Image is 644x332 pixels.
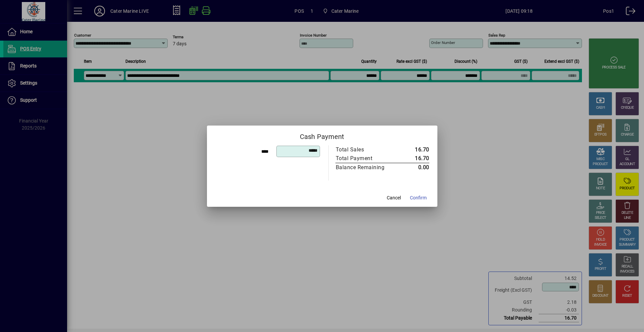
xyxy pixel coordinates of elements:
span: Cancel [387,194,401,201]
button: Cancel [383,192,405,204]
td: 16.70 [399,154,429,163]
div: Balance Remaining [336,163,392,172]
td: 16.70 [399,145,429,154]
td: Total Payment [335,154,399,163]
td: Total Sales [335,145,399,154]
span: Confirm [410,194,427,201]
td: 0.00 [399,163,429,172]
button: Confirm [407,192,429,204]
h2: Cash Payment [207,126,437,145]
